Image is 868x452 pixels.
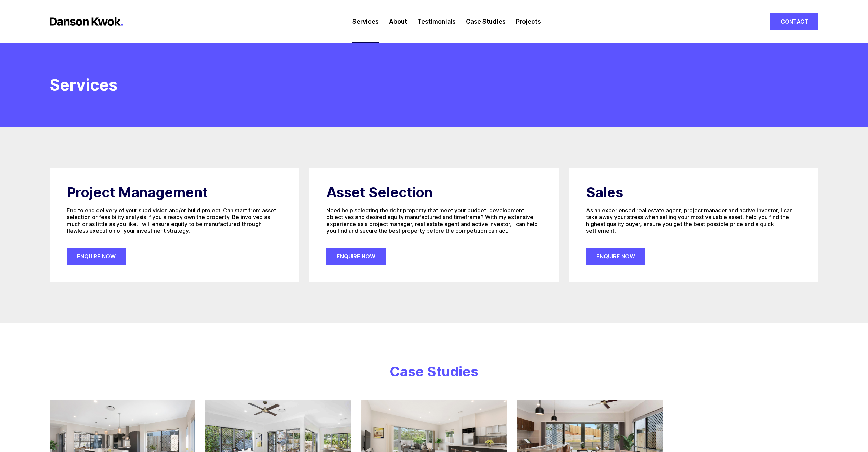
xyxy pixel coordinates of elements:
p: Need help selecting the right property that meet your budget, development objectives and desired ... [326,207,542,234]
h1: Services [50,77,118,93]
img: logo-horizontal.f5b67f0.svg [50,17,123,26]
h3: Project Management [67,185,208,200]
h3: Sales [586,185,623,200]
a: Contact [770,13,818,30]
p: As an experienced real estate agent, project manager and active investor, I can take away your st... [586,207,801,234]
a: Enquire Now [586,248,645,265]
a: Enquire Now [326,248,386,265]
h2: Case Studies [390,364,478,379]
h3: Asset Selection [326,185,433,200]
a: Enquire Now [67,248,126,265]
p: End to end delivery of your subdivision and/or build project. Can start from asset selection or f... [67,207,282,234]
